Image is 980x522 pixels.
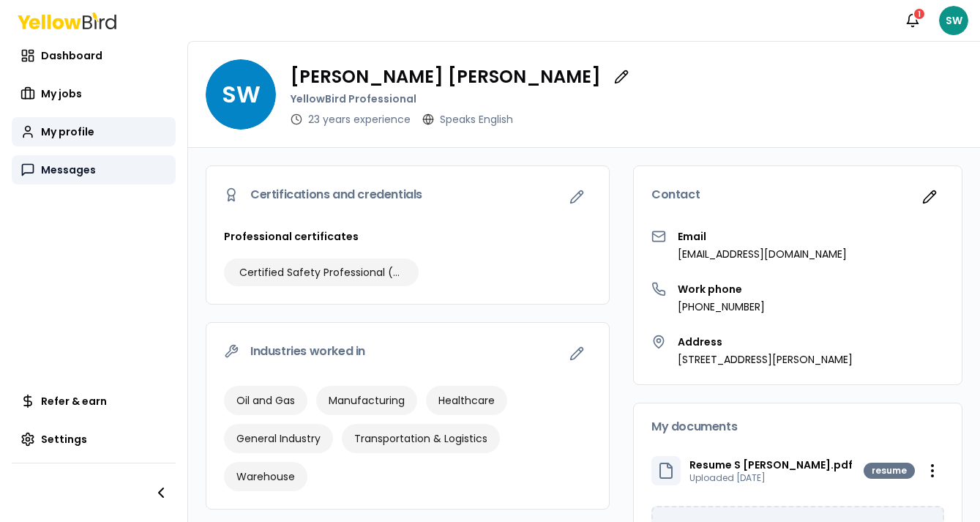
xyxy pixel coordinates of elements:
[651,421,737,433] span: My documents
[41,124,94,139] span: My profile
[12,117,176,146] a: My profile
[913,7,926,20] div: 1
[41,86,82,101] span: My jobs
[426,386,507,415] div: Healthcare
[12,79,176,108] a: My jobs
[12,41,176,70] a: Dashboard
[41,394,107,409] span: Refer & earn
[12,155,176,184] a: Messages
[678,229,847,244] h3: Email
[898,6,927,35] button: 1
[678,299,765,314] p: [PHONE_NUMBER]
[41,432,87,447] span: Settings
[291,68,601,86] p: [PERSON_NAME] [PERSON_NAME]
[224,258,419,286] div: Certified Safety Professional (CSP)
[41,48,102,63] span: Dashboard
[224,229,591,244] h3: Professional certificates
[678,352,853,367] p: [STREET_ADDRESS][PERSON_NAME]
[316,386,417,415] div: Manufacturing
[678,335,853,349] h3: Address
[250,346,365,357] span: Industries worked in
[239,265,403,280] span: Certified Safety Professional (CSP)
[12,425,176,454] a: Settings
[354,431,487,446] span: Transportation & Logistics
[342,424,500,453] div: Transportation & Logistics
[224,424,333,453] div: General Industry
[864,463,915,479] div: resume
[236,393,295,408] span: Oil and Gas
[651,189,700,201] span: Contact
[224,386,307,415] div: Oil and Gas
[939,6,968,35] span: SW
[329,393,405,408] span: Manufacturing
[678,282,765,297] h3: Work phone
[678,247,847,261] p: [EMAIL_ADDRESS][DOMAIN_NAME]
[224,462,307,491] div: Warehouse
[12,387,176,416] a: Refer & earn
[689,458,853,472] p: Resume S [PERSON_NAME].pdf
[250,189,422,201] span: Certifications and credentials
[41,163,96,177] span: Messages
[206,59,276,130] span: SW
[308,112,411,127] p: 23 years experience
[291,92,636,106] p: YellowBird Professional
[236,431,321,446] span: General Industry
[438,393,495,408] span: Healthcare
[440,112,513,127] p: Speaks English
[689,472,853,484] p: Uploaded [DATE]
[236,469,295,484] span: Warehouse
